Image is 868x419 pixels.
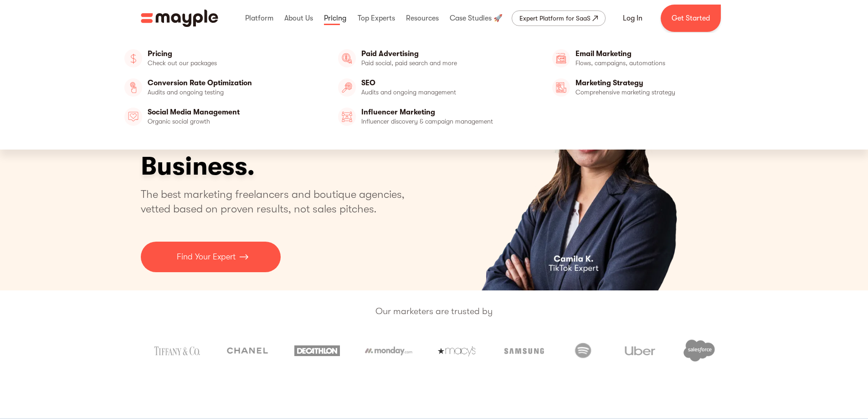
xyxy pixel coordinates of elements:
p: The best marketing freelancers and boutique agencies, vetted based on proven results, not sales p... [141,187,416,216]
img: Mayple logo [141,10,218,27]
div: Platform [243,4,276,33]
a: home [141,10,218,27]
div: carousel [443,36,728,290]
a: Get Started [661,5,721,32]
div: Pricing [322,4,349,33]
div: 2 of 4 [443,36,728,290]
a: Find Your Expert [141,242,281,272]
div: Resources [404,4,441,33]
div: Expert Platform for SaaS [519,13,591,24]
a: Log In [612,7,653,29]
p: Find Your Expert [177,251,236,263]
div: About Us [282,4,315,33]
div: Top Experts [355,4,397,33]
a: Expert Platform for SaaS [512,10,606,26]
